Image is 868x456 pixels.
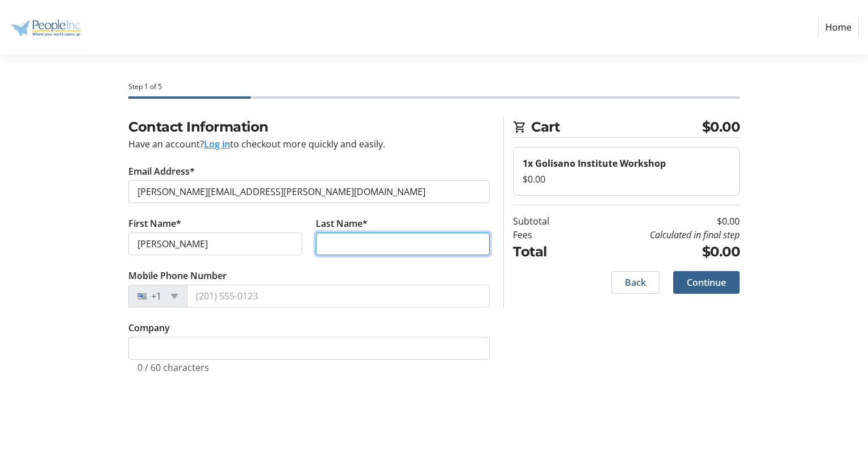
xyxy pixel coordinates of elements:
[128,164,195,178] label: Email Address*
[523,157,666,170] strong: 1x Golisano Institute Workshop
[578,214,740,228] td: $0.00
[128,217,181,230] label: First Name*
[513,228,578,242] td: Fees
[818,16,859,38] a: Home
[513,242,578,262] td: Total
[523,172,730,186] div: $0.00
[187,285,490,307] input: (201) 555-0123
[531,117,702,137] span: Cart
[9,5,90,50] img: People Inc.'s Logo
[128,117,490,137] h2: Contact Information
[578,242,740,262] td: $0.00
[128,321,170,335] label: Company
[137,361,209,374] tr-character-limit: 0 / 60 characters
[204,137,230,151] button: Log in
[702,117,740,137] span: $0.00
[625,276,646,289] span: Back
[673,271,740,294] button: Continue
[578,228,740,242] td: Calculated in final step
[128,82,740,92] div: Step 1 of 5
[611,271,660,294] button: Back
[513,214,578,228] td: Subtotal
[687,276,726,289] span: Continue
[128,137,490,151] div: Have an account? to checkout more quickly and easily.
[316,217,368,230] label: Last Name*
[128,269,227,282] label: Mobile Phone Number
